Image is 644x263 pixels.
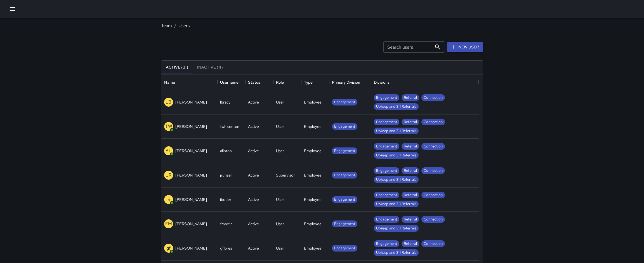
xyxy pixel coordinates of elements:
div: Employee [304,148,322,154]
div: Primary Division [332,74,360,90]
span: Upkeep and 311 Referrals [374,201,419,207]
li: / [174,22,176,29]
span: Engagement [332,173,357,178]
div: User [276,148,284,154]
span: Referral [402,168,419,173]
span: Engagement [374,192,399,198]
span: Referral [402,192,419,198]
span: Connection [421,119,445,125]
button: Inactive (11) [193,61,227,74]
span: Referral [402,119,419,125]
div: Status [245,74,273,90]
span: Connection [421,192,445,198]
a: New User [447,42,483,52]
span: Engagement [374,144,399,149]
span: Upkeep and 311 Referrals [374,128,419,134]
span: Referral [402,144,419,149]
span: Upkeep and 311 Referrals [374,104,419,109]
span: Engagement [332,246,357,251]
span: Referral [402,217,419,222]
div: Role [273,74,301,90]
div: alinton [220,148,232,154]
div: Divisions [371,74,479,90]
span: Upkeep and 311 Referrals [374,250,419,255]
div: Active [248,197,259,202]
p: gf [166,245,171,252]
div: Employee [304,124,322,129]
div: Name [164,74,175,90]
div: ibutler [220,197,231,202]
div: fmartin [220,221,233,227]
p: JR [166,172,171,179]
span: Connection [421,241,445,246]
div: Active [248,124,259,129]
span: Engagement [374,168,399,173]
a: Team [161,23,172,29]
span: Connection [421,168,445,173]
div: User [276,197,284,202]
div: Active [248,245,259,251]
span: Engagement [374,95,399,100]
p: [PERSON_NAME] [175,197,207,202]
div: jruhser [220,172,232,178]
div: lbracy [220,99,230,105]
span: Engagement [332,221,357,227]
div: gflores [220,245,232,251]
div: twhisenton [220,124,239,129]
p: [PERSON_NAME] [175,99,207,105]
div: Employee [304,221,322,227]
div: Type [304,74,313,90]
p: [PERSON_NAME] [175,245,207,251]
button: Active (31) [161,61,193,74]
div: Role [276,74,284,90]
span: Upkeep and 311 Referrals [374,153,419,158]
div: Divisions [374,74,390,90]
div: Username [220,74,239,90]
div: Active [248,99,259,105]
p: [PERSON_NAME] [175,221,207,227]
span: Referral [402,95,419,100]
span: Referral [402,241,419,246]
div: Employee [304,245,322,251]
span: Engagement [332,197,357,202]
div: User [276,124,284,129]
span: Upkeep and 311 Referrals [374,226,419,231]
div: Employee [304,99,322,105]
span: Engagement [374,119,399,125]
div: Employee [304,197,322,202]
p: TW [165,123,172,130]
p: FM [165,220,172,227]
div: Name [161,74,217,90]
span: Connection [421,144,445,149]
span: Engagement [374,241,399,246]
span: Upkeep and 311 Referrals [374,177,419,182]
p: AL [166,147,171,154]
span: Connection [421,95,445,100]
p: [PERSON_NAME] [175,148,207,154]
p: [PERSON_NAME] [175,124,207,129]
div: Supervisor [276,172,295,178]
div: Username [217,74,245,90]
div: User [276,99,284,105]
div: Active [248,172,259,178]
span: Engagement [332,148,357,154]
span: Engagement [374,217,399,222]
div: Type [301,74,329,90]
div: Active [248,148,259,154]
p: LB [166,99,171,105]
span: Engagement [332,124,357,129]
div: User [276,221,284,227]
a: Users [178,23,190,29]
div: Primary Division [329,74,371,90]
span: Engagement [332,100,357,105]
p: [PERSON_NAME] [175,172,207,178]
span: Connection [421,217,445,222]
div: Employee [304,172,322,178]
div: Status [248,74,260,90]
div: User [276,245,284,251]
div: Active [248,221,259,227]
p: IB [166,196,171,203]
